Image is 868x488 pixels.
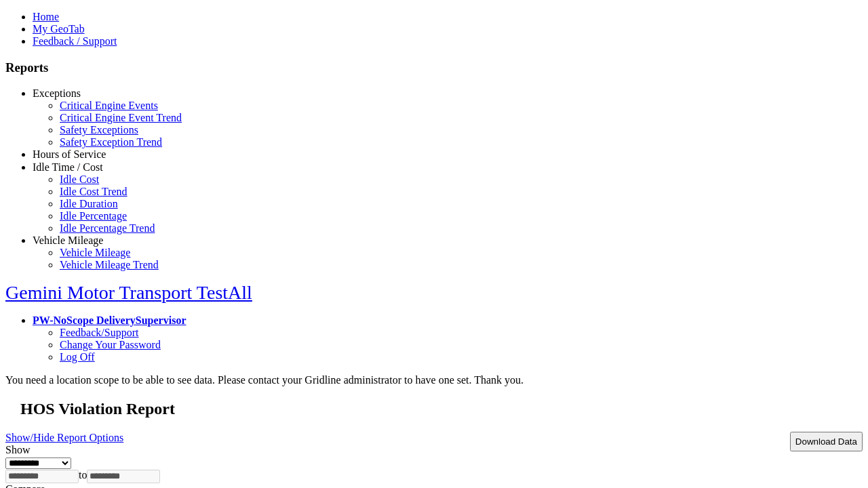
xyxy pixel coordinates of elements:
[60,186,127,197] a: Idle Cost Trend
[33,23,85,35] a: My GeoTab
[60,351,95,363] a: Log Off
[5,60,863,75] h3: Reports
[60,222,155,234] a: Idle Percentage Trend
[79,469,87,481] span: to
[60,112,182,123] a: Critical Engine Event Trend
[33,148,106,160] a: Hours of Service
[5,282,252,303] a: Gemini Motor Transport TestAll
[60,124,138,136] a: Safety Exceptions
[5,428,123,447] a: Show/Hide Report Options
[60,136,162,148] a: Safety Exception Trend
[60,327,138,338] a: Feedback/Support
[33,161,103,173] a: Idle Time / Cost
[60,259,159,270] a: Vehicle Mileage Trend
[5,444,30,455] label: Show
[33,11,59,22] a: Home
[60,339,161,350] a: Change Your Password
[33,235,103,246] a: Vehicle Mileage
[60,161,173,172] a: HOS Explanation Reports
[33,314,186,326] a: PW-NoScope DeliverySupervisor
[60,198,118,209] a: Idle Duration
[5,374,863,386] div: You need a location scope to be able to see data. Please contact your Gridline administrator to h...
[60,210,127,222] a: Idle Percentage
[33,35,117,47] a: Feedback / Support
[60,247,130,258] a: Vehicle Mileage
[20,400,863,418] h2: HOS Violation Report
[60,100,158,111] a: Critical Engine Events
[790,432,863,451] button: Download Data
[33,87,81,99] a: Exceptions
[60,174,99,185] a: Idle Cost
